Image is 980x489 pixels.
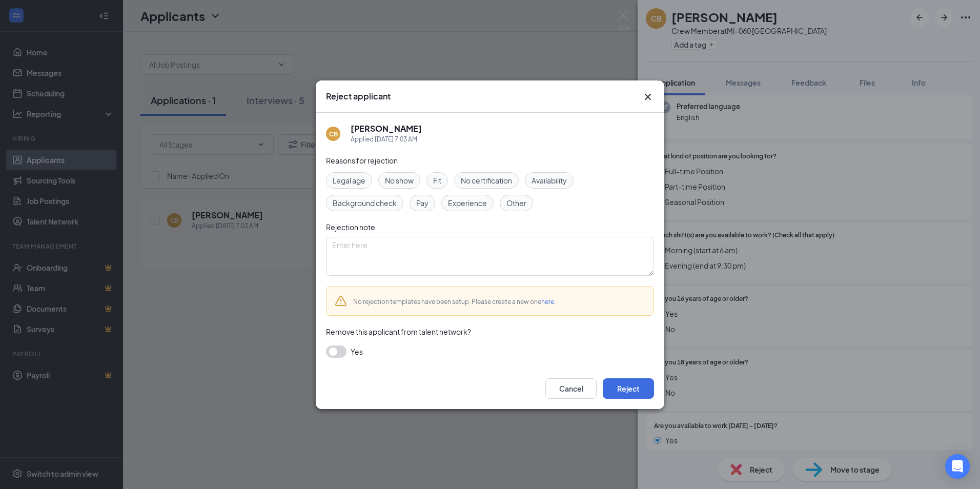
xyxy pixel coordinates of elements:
[333,175,365,186] span: Legal age
[433,175,441,186] span: Fit
[335,295,347,307] svg: Warning
[351,345,363,358] span: Yes
[326,91,391,102] h3: Reject applicant
[642,91,654,103] svg: Cross
[385,175,414,186] span: No show
[603,378,654,399] button: Reject
[351,123,422,134] h5: [PERSON_NAME]
[945,454,970,479] div: Open Intercom Messenger
[326,327,471,336] span: Remove this applicant from talent network?
[532,175,567,186] span: Availability
[351,134,422,145] div: Applied [DATE] 7:03 AM
[461,175,512,186] span: No certification
[506,197,526,209] span: Other
[353,298,556,305] span: No rejection templates have been setup. Please create a new one .
[326,222,375,232] span: Rejection note
[545,378,597,399] button: Cancel
[448,197,487,209] span: Experience
[541,298,554,305] a: here
[326,156,398,165] span: Reasons for rejection
[642,91,654,103] button: Close
[329,129,338,138] div: CB
[333,197,397,209] span: Background check
[416,197,428,209] span: Pay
